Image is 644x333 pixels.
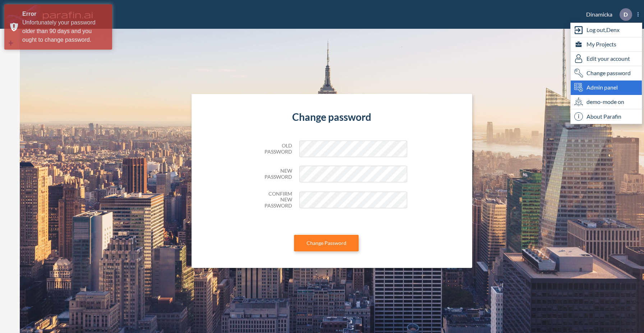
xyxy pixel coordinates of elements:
h5: Confirm New Password [256,191,292,209]
h4: Change password [256,111,407,123]
div: Dinamicka [575,8,639,21]
div: Edit user [571,52,642,66]
span: About Parafin [586,112,621,121]
span: i [574,112,583,121]
div: Change password [571,66,642,81]
div: Log out [571,23,642,37]
p: D [624,11,628,18]
h5: Old Password [256,143,292,155]
span: Log out, Denx [586,26,620,34]
span: Edit your account [586,54,630,63]
h5: New Password [256,168,292,180]
button: Change Password [294,235,359,251]
span: Change password [586,69,631,77]
div: Admin panel [571,81,642,95]
div: My Projects [571,37,642,52]
span: My Projects [586,40,616,49]
span: Admin panel [586,83,618,92]
div: Error [22,10,107,18]
div: Unfortunately your password older than 90 days and you ought to change password. [22,18,107,44]
div: demo-mode on [571,95,642,109]
span: demo-mode on [586,97,624,106]
div: About Parafin [571,109,642,124]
